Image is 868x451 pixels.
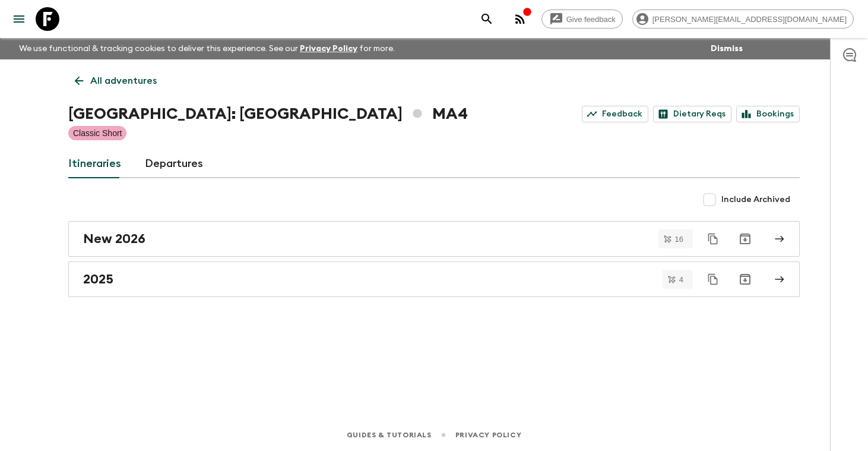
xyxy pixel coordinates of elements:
[653,106,731,122] a: Dietary Reqs
[646,15,853,24] span: [PERSON_NAME][EMAIL_ADDRESS][DOMAIN_NAME]
[73,127,122,139] p: Classic Short
[455,428,521,441] a: Privacy Policy
[68,150,121,178] a: Itineraries
[702,269,724,290] button: Duplicate
[68,69,163,93] a: All adventures
[7,7,31,31] button: menu
[733,267,757,291] button: Archive
[582,106,648,122] a: Feedback
[145,150,203,178] a: Departures
[541,10,623,29] a: Give feedback
[632,10,854,29] div: [PERSON_NAME][EMAIL_ADDRESS][DOMAIN_NAME]
[475,7,499,31] button: search adventures
[733,227,757,251] button: Archive
[83,231,145,247] h2: New 2026
[83,272,113,287] h2: 2025
[721,194,790,206] span: Include Archived
[14,38,400,59] p: We use functional & tracking cookies to deliver this experience. See our for more.
[708,40,746,57] button: Dismiss
[68,102,468,126] h1: [GEOGRAPHIC_DATA]: [GEOGRAPHIC_DATA] MA4
[668,235,690,243] span: 16
[90,74,157,88] p: All adventures
[560,15,622,24] span: Give feedback
[736,106,800,122] a: Bookings
[300,45,357,53] a: Privacy Policy
[347,428,432,441] a: Guides & Tutorials
[68,261,800,297] a: 2025
[702,228,724,250] button: Duplicate
[68,221,800,257] a: New 2026
[672,276,690,283] span: 4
